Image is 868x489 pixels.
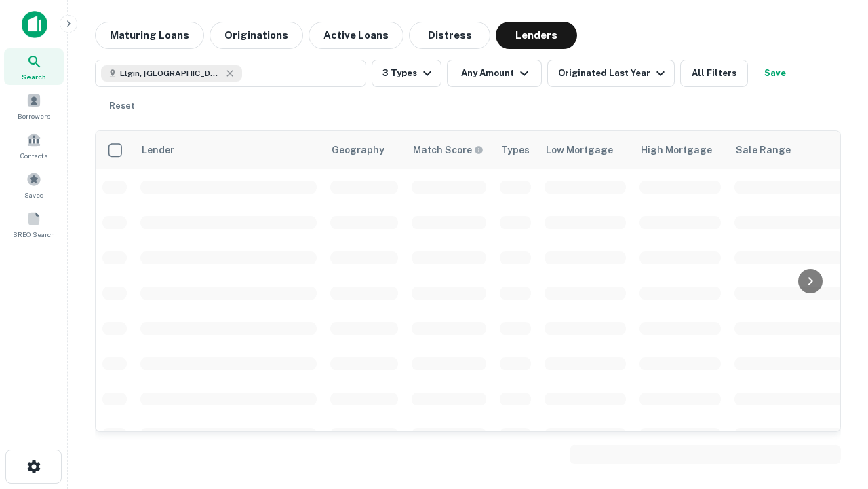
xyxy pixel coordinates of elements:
[4,88,64,124] a: Borrowers
[447,60,542,87] button: Any Amount
[22,71,46,82] span: Search
[728,131,850,169] th: Sale Range
[95,60,366,87] button: Elgin, [GEOGRAPHIC_DATA], [GEOGRAPHIC_DATA]
[736,142,791,158] div: Sale Range
[120,67,222,79] span: Elgin, [GEOGRAPHIC_DATA], [GEOGRAPHIC_DATA]
[4,127,64,164] a: Contacts
[680,60,748,87] button: All Filters
[800,337,868,402] iframe: Chat Widget
[493,131,538,169] th: Types
[134,131,323,169] th: Lender
[323,131,405,169] th: Geography
[501,142,530,158] div: Types
[18,111,50,122] span: Borrowers
[538,131,633,169] th: Low Mortgage
[24,189,44,200] span: Saved
[558,65,669,81] div: Originated Last Year
[4,48,64,85] a: Search
[22,11,47,38] img: capitalize-icon.png
[100,92,144,120] button: Reset
[633,131,728,169] th: High Mortgage
[13,229,55,240] span: SREO Search
[546,142,613,158] div: Low Mortgage
[210,22,303,49] button: Originations
[332,142,384,158] div: Geography
[641,142,712,158] div: High Mortgage
[405,131,493,169] th: Capitalize uses an advanced AI algorithm to match your search with the best lender. The match sco...
[496,22,577,49] button: Lenders
[142,142,174,158] div: Lender
[409,22,490,49] button: Distress
[547,60,675,87] button: Originated Last Year
[413,143,481,158] h6: Match Score
[372,60,441,87] button: 3 Types
[95,22,204,49] button: Maturing Loans
[753,60,797,87] button: Save your search to get updates of matches that match your search criteria.
[4,206,64,242] a: SREO Search
[309,22,403,49] button: Active Loans
[413,143,484,158] div: Capitalize uses an advanced AI algorithm to match your search with the best lender. The match sco...
[20,150,47,161] span: Contacts
[4,166,64,203] a: Saved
